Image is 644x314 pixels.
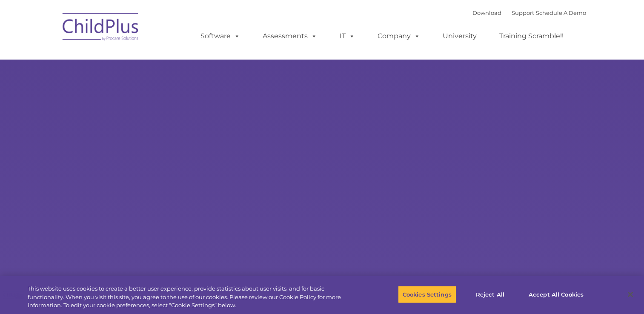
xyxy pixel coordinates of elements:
a: Company [369,28,429,45]
a: Assessments [254,28,326,45]
button: Accept All Cookies [524,285,588,303]
div: This website uses cookies to create a better user experience, provide statistics about user visit... [28,285,354,310]
button: Reject All [464,285,517,303]
button: Close [621,285,640,304]
a: Schedule A Demo [536,9,586,16]
a: Download [472,9,501,16]
a: IT [331,28,364,45]
a: Support [512,9,534,16]
a: University [434,28,485,45]
font: | [472,9,586,16]
img: ChildPlus by Procare Solutions [58,7,143,49]
a: Software [192,28,249,45]
a: Training Scramble!! [491,28,572,45]
button: Cookies Settings [398,285,456,303]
